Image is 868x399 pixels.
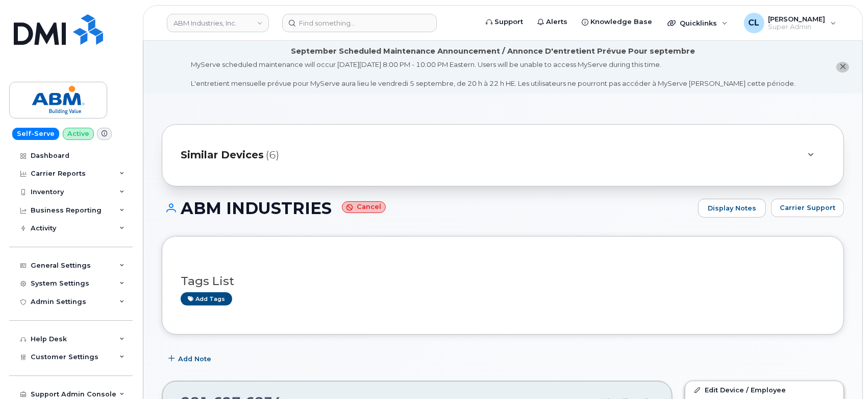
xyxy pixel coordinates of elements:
[181,275,825,288] h3: Tags List
[836,62,849,73] button: close notification
[178,354,211,364] span: Add Note
[191,60,796,88] div: MyServe scheduled maintenance will occur [DATE][DATE] 8:00 PM - 10:00 PM Eastern. Users will be u...
[342,201,386,213] small: Cancel
[780,203,835,213] span: Carrier Support
[162,350,220,368] button: Add Note
[771,199,844,217] button: Carrier Support
[291,46,696,57] div: September Scheduled Maintenance Announcement / Annonce D'entretient Prévue Pour septembre
[266,148,279,162] span: (6)
[698,199,766,218] a: Display Notes
[162,199,693,217] h1: ABM INDUSTRIES
[181,292,232,305] a: Add tags
[181,148,264,162] span: Similar Devices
